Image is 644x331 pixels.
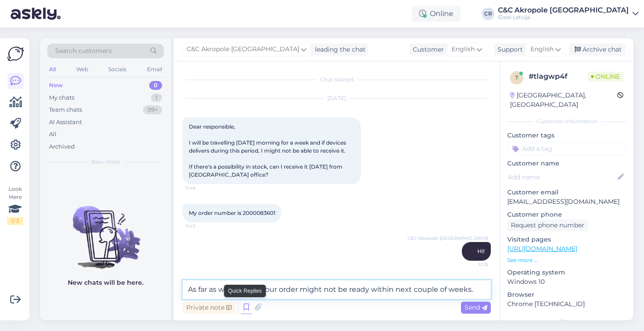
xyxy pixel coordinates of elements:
p: Visited pages [507,235,626,244]
span: C&C Akropole [GEOGRAPHIC_DATA] [408,235,488,242]
div: Look Here [7,185,23,225]
p: Customer phone [507,210,626,219]
div: My chats [49,93,74,102]
span: 11:46 [185,185,219,191]
div: 1 / 3 [7,217,23,225]
div: Archive chat [569,44,625,56]
span: New chats [91,158,120,166]
div: C&C Akropole [GEOGRAPHIC_DATA] [498,7,629,14]
textarea: As far as we can see, your order might not be ready within next couple of weeks. [183,280,491,299]
div: New [49,81,63,90]
div: leading the chat [311,45,366,54]
a: [URL][DOMAIN_NAME] [507,245,577,253]
div: 1 [151,93,162,102]
p: Customer email [507,188,626,197]
span: My order number is 2000083601 [189,210,275,216]
div: Online [412,6,461,22]
div: 99+ [143,105,162,114]
div: [GEOGRAPHIC_DATA], [GEOGRAPHIC_DATA] [510,91,617,109]
div: Private note [183,302,235,314]
input: Add a tag [507,142,626,155]
div: CR [482,8,494,20]
div: Customer [409,45,444,54]
p: Operating system [507,268,626,277]
div: 0 [149,81,162,90]
small: Quick Replies [228,287,262,295]
div: Extra [507,318,626,326]
div: Web [74,64,90,75]
span: Online [587,72,624,81]
span: English [452,44,475,54]
span: C&C Akropole [GEOGRAPHIC_DATA] [187,44,299,54]
p: Chrome [TECHNICAL_ID] [507,299,626,309]
p: See more ... [507,256,626,264]
span: 11:47 [185,223,219,230]
p: Windows 10 [507,277,626,287]
div: All [47,64,57,75]
div: Customer information [507,117,626,125]
p: [EMAIL_ADDRESS][DOMAIN_NAME] [507,197,626,206]
div: iDeal Latvija [498,14,629,21]
div: Support [494,45,523,54]
img: No chats [40,190,171,270]
div: Socials [106,64,128,75]
div: Chat started [183,76,491,84]
span: Dear responsible, I will be travelling [DATE] morning for a week and if devices delivers during t... [189,123,347,178]
input: Add name [508,172,616,182]
span: Send [465,303,487,311]
div: Request phone number [507,219,588,231]
a: C&C Akropole [GEOGRAPHIC_DATA]iDeal Latvija [498,7,639,21]
span: Hi! [477,248,485,254]
p: Customer tags [507,131,626,140]
span: t [515,74,518,81]
img: Askly Logo [7,45,24,62]
p: Customer name [507,159,626,168]
span: English [530,44,554,54]
div: Team chats [49,105,82,114]
div: [DATE] [183,94,491,102]
div: # tlagwp4f [529,71,587,82]
div: AI Assistant [49,118,82,127]
span: 12:15 [455,261,488,268]
div: All [49,130,57,139]
p: New chats will be here. [68,278,143,287]
span: Search customers [55,46,112,56]
p: Browser [507,290,626,299]
div: Email [145,64,164,75]
div: Archived [49,142,75,151]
